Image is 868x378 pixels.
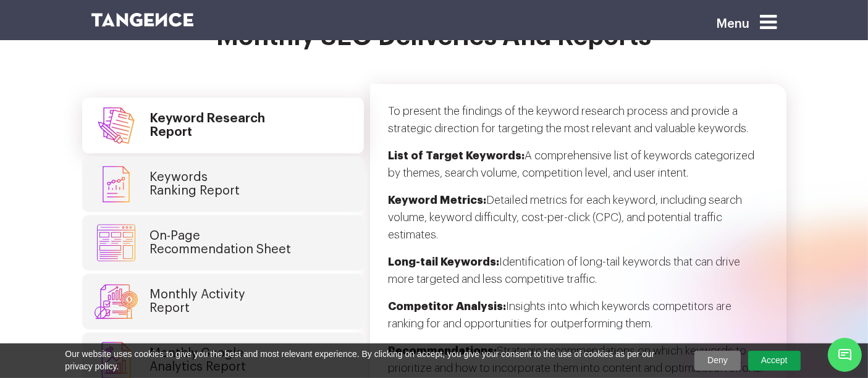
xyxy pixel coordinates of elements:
[91,13,194,27] img: logo SVG
[694,351,741,371] a: Deny
[95,283,138,320] img: tab-icon4.svg
[95,224,138,261] img: tab-icon3.svg
[389,195,487,206] strong: Keyword Metrics:
[389,191,768,253] p: Detailed metrics for each keyword, including search volume, keyword difficulty, cost-per-click (C...
[95,107,138,144] img: tab-icon1.svg
[389,253,768,298] p: Identification of long-tail keywords that can drive more targeted and less competitive traffic.
[150,112,266,139] h4: Keyword Research Report
[95,166,138,203] img: tab-icon2.svg
[389,150,525,161] strong: List of Target Keywords:
[65,348,677,372] span: Our website uses cookies to give you the best and most relevant experience. By clicking on accept...
[389,256,500,267] strong: Long-tail Keywords:
[389,103,768,147] p: To present the findings of the keyword research process and provide a strategic direction for tar...
[389,298,768,342] p: Insights into which keywords competitors are ranking for and opportunities for outperforming them.
[150,170,240,198] h4: Keywords Ranking Report
[150,288,246,315] h4: Monthly Activity Report
[828,338,862,372] span: Chat Widget
[748,351,801,371] a: Accept
[389,147,768,191] p: A comprehensive list of keywords categorized by themes, search volume, competition level, and use...
[150,229,292,256] h4: On-Page Recommendation Sheet
[389,301,507,312] strong: Competitor Analysis:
